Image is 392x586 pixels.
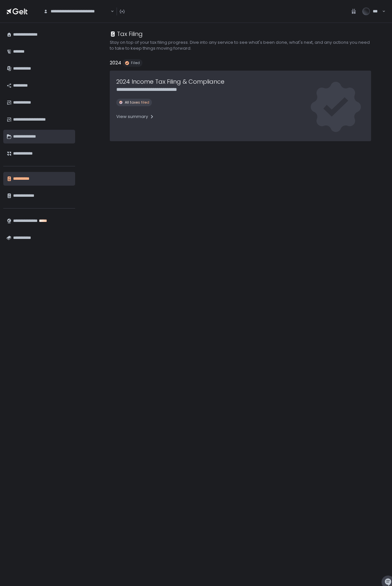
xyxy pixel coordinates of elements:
[116,114,155,120] div: View summary
[125,100,149,105] span: All taxes filed
[131,60,140,65] span: Filed
[110,29,143,38] div: Tax Filing
[110,8,110,15] input: Search for option
[116,77,224,86] h1: 2024 Income Tax Filing & Compliance
[110,40,371,51] h2: Stay on top of your tax filing progress. Dive into any service to see what's been done, what's ne...
[39,5,114,18] div: Search for option
[110,59,121,67] h2: 2024
[116,111,155,122] button: View summary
